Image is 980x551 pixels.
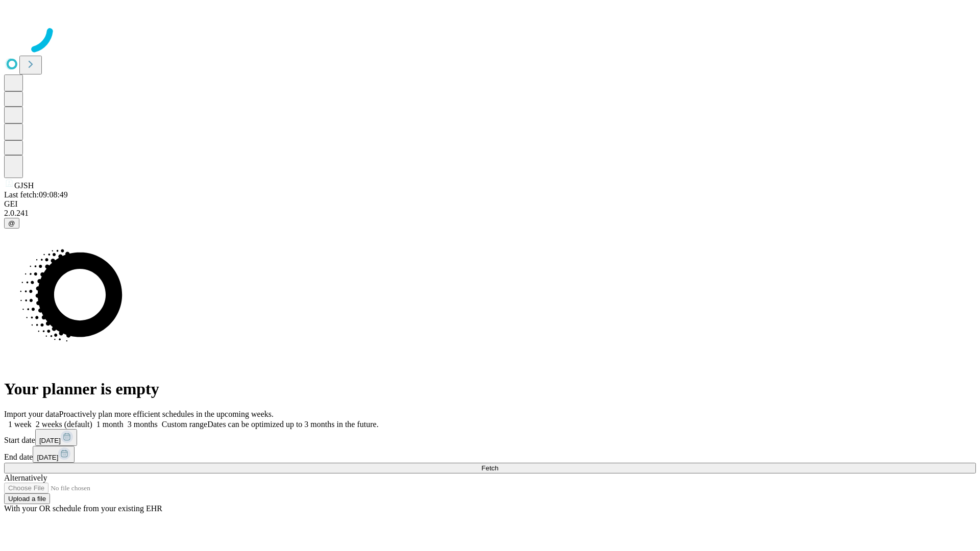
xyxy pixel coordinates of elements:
[39,437,61,444] span: [DATE]
[8,219,15,227] span: @
[59,410,274,418] span: Proactively plan more efficient schedules in the upcoming weeks.
[36,420,92,429] span: 2 weeks (default)
[4,380,976,398] h1: Your planner is empty
[4,199,976,209] div: GEI
[4,218,19,229] button: @
[4,429,976,446] div: Start date
[128,420,158,429] span: 3 months
[4,473,47,482] span: Alternatively
[4,190,68,199] span: Last fetch: 09:08:49
[4,493,50,504] button: Upload a file
[481,464,498,472] span: Fetch
[207,420,378,429] span: Dates can be optimized up to 3 months in the future.
[14,181,34,190] span: GJSH
[162,420,207,429] span: Custom range
[4,504,162,513] span: With your OR schedule from your existing EHR
[33,446,75,463] button: [DATE]
[8,420,32,429] span: 1 week
[4,410,59,418] span: Import your data
[35,429,77,446] button: [DATE]
[4,463,976,473] button: Fetch
[37,454,58,461] span: [DATE]
[4,446,976,463] div: End date
[96,420,124,429] span: 1 month
[4,209,976,218] div: 2.0.241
